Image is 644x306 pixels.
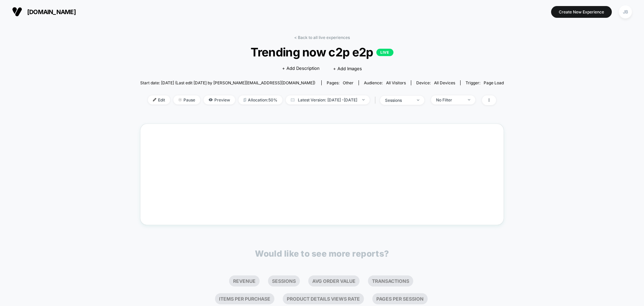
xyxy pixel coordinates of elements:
span: Trending now c2p e2p [158,45,485,59]
div: Audience: [364,80,406,85]
span: Pause [173,95,200,104]
span: Preview [204,95,235,104]
li: Pages Per Session [372,293,428,304]
img: end [178,98,182,101]
span: Start date: [DATE] (Last edit [DATE] by [PERSON_NAME][EMAIL_ADDRESS][DOMAIN_NAME]) [140,80,315,85]
span: All Visitors [386,80,406,85]
span: Allocation: 50% [238,95,282,104]
span: Edit [148,95,170,104]
div: No Filter [436,97,463,102]
img: calendar [291,98,294,101]
img: end [417,99,419,101]
span: Device: [411,80,460,85]
img: rebalance [244,98,246,102]
div: Pages: [327,80,354,85]
li: Product Details Views Rate [283,293,364,304]
button: Create New Experience [551,6,612,18]
li: Sessions [268,275,300,287]
span: Latest Version: [DATE] - [DATE] [286,95,370,104]
a: < Back to all live experiences [294,35,350,40]
p: LIVE [376,49,393,56]
span: all devices [434,80,455,85]
p: Would like to see more reports? [255,249,389,259]
li: Revenue [229,275,260,287]
img: edit [153,98,156,101]
li: Items Per Purchase [215,293,274,304]
button: [DOMAIN_NAME] [10,6,78,17]
div: JB [619,5,632,18]
div: sessions [385,98,412,103]
span: other [343,80,354,85]
li: Transactions [368,275,413,287]
span: | [373,95,380,105]
span: + Add Description [282,65,320,72]
img: end [362,99,365,100]
li: Avg Order Value [308,275,360,287]
span: Page Load [484,80,504,85]
span: + Add Images [333,66,362,71]
img: end [468,99,470,100]
span: [DOMAIN_NAME] [27,8,76,15]
button: JB [617,5,634,19]
div: Trigger: [466,80,504,85]
img: Visually logo [12,7,22,17]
